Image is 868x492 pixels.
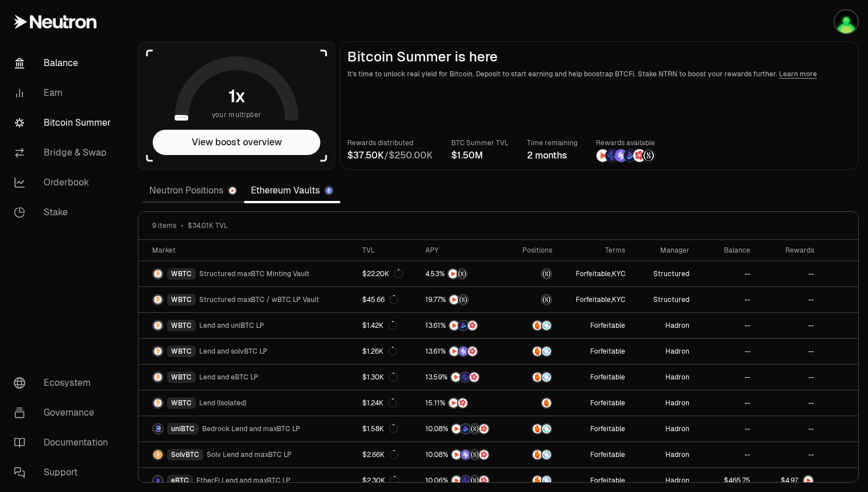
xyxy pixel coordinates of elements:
[425,423,502,435] button: NTRNBedrock DiamondsStructured PointsMars Fragments
[696,390,757,416] a: --
[509,287,559,312] a: maxBTC
[167,475,193,486] div: eBTC
[167,449,203,460] div: SolvBTC
[355,339,418,364] a: $1.26K
[138,365,355,390] a: WBTC LogoWBTCLend and eBTC LP
[188,221,228,230] span: $34.01K TVL
[757,416,821,441] a: --
[5,398,124,428] a: Governance
[576,269,625,278] span: ,
[199,347,268,356] span: Lend and solvBTC LP
[207,450,292,459] span: Solv Lend and maxBTC LP
[5,48,124,78] a: Balance
[152,246,348,255] div: Market
[516,423,552,435] button: AmberSupervault
[757,365,821,390] a: --
[703,246,750,255] div: Balance
[5,197,124,227] a: Stake
[153,321,162,330] img: WBTC Logo
[153,269,162,278] img: WBTC Logo
[470,424,479,433] img: Structured Points
[479,424,489,433] img: Mars Fragments
[347,68,851,80] p: It's time to unlock real yield for Bitcoin. Deposit to start earning and help boostrap BTCFi. Sta...
[542,424,551,433] img: Supervault
[362,373,398,382] div: $1.30K
[596,149,609,162] img: NTRN
[470,373,479,382] img: Mars Fragments
[559,287,632,312] a: Forfeitable,KYC
[355,287,418,312] a: $45.66
[362,321,397,330] div: $1.42K
[212,109,262,121] span: your multiplier
[533,450,542,459] img: Amber
[612,295,625,304] button: KYC
[5,428,124,458] a: Documentation
[509,390,559,416] a: Amber
[542,321,551,330] img: Supervault
[5,78,124,108] a: Earn
[355,390,418,416] a: $1.24K
[138,390,355,416] a: WBTC LogoWBTCLend (Isolated)
[362,476,399,485] div: $2.30K
[576,269,611,278] button: Forfeitable
[509,442,559,467] a: AmberSupervault
[696,287,757,312] a: --
[199,373,258,382] span: Lend and eBTC LP
[347,137,433,149] p: Rewards distributed
[199,295,319,304] span: Structured maxBTC / wBTC LP Vault
[509,416,559,441] a: AmberSupervault
[461,476,470,485] img: EtherFi Points
[516,320,552,331] button: AmberSupervault
[509,313,559,338] a: AmberSupervault
[451,137,509,149] p: BTC Summer TVL
[757,313,821,338] a: --
[153,130,320,155] button: View boost overview
[590,398,625,408] button: Forfeitable
[468,321,477,330] img: Mars Fragments
[167,371,196,383] div: WBTC
[167,320,196,331] div: WBTC
[418,365,509,390] a: NTRNEtherFi PointsMars Fragments
[362,269,403,278] div: $22.20K
[418,416,509,441] a: NTRNBedrock DiamondsStructured PointsMars Fragments
[542,269,551,278] img: maxBTC
[459,321,468,330] img: Bedrock Diamonds
[696,365,757,390] a: --
[642,149,655,162] img: Structured Points
[196,476,290,485] span: EtherFi Lend and maxBTC LP
[461,450,470,459] img: Solv Points
[362,246,412,255] div: TVL
[468,347,477,356] img: Mars Fragments
[425,268,502,280] button: NTRNStructured Points
[470,450,479,459] img: Structured Points
[559,339,632,364] a: Forfeitable
[509,365,559,390] a: AmberSupervault
[624,149,637,162] img: Bedrock Diamonds
[449,295,459,304] img: NTRN
[590,347,625,356] button: Forfeitable
[138,442,355,467] a: SolvBTC LogoSolvBTCSolv Lend and maxBTC LP
[516,346,552,357] button: AmberSupervault
[559,313,632,338] a: Forfeitable
[459,295,468,304] img: Structured Points
[325,187,332,194] img: Ethereum Logo
[5,138,124,168] a: Bridge & Swap
[142,179,244,202] a: Neutron Positions
[244,179,340,202] a: Ethereum Vaults
[764,246,814,255] div: Rewards
[460,373,470,382] img: EtherFi Points
[425,346,502,357] button: NTRNSolv PointsMars Fragments
[590,424,625,433] button: Forfeitable
[153,476,162,485] img: eBTC Logo
[362,347,397,356] div: $1.26K
[153,373,162,382] img: WBTC Logo
[516,268,552,280] button: maxBTC
[229,187,236,194] img: Neutron Logo
[153,347,162,356] img: WBTC Logo
[449,398,458,408] img: NTRN
[5,368,124,398] a: Ecosystem
[167,268,196,280] div: WBTC
[418,390,509,416] a: NTRNMars Fragments
[632,442,696,467] a: Hadron
[362,424,398,433] div: $1.58K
